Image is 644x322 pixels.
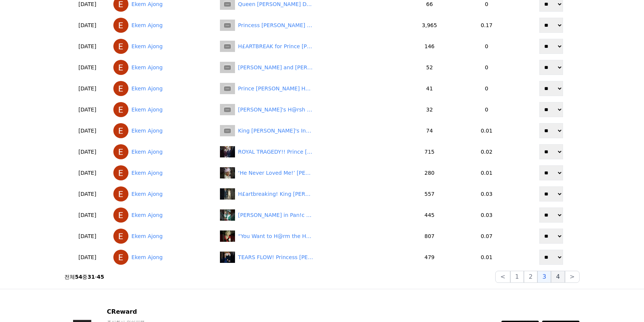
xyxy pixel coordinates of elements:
[450,78,522,99] td: 0
[19,250,32,256] span: Home
[409,162,451,183] td: 280
[113,81,214,96] a: Ekem Ajong
[64,78,110,99] td: [DATE]
[64,141,110,162] td: [DATE]
[113,123,128,138] img: Ekem Ajong
[64,204,110,226] td: [DATE]
[64,120,110,141] td: [DATE]
[113,186,128,201] img: Ekem Ajong
[220,83,235,94] img: Prince William’s H£ARTBREAKING Message Leaves Entire UK in Silence – Royal Family in Deep Gr!ef
[64,247,110,268] td: [DATE]
[87,274,95,280] strong: 31
[220,146,235,157] img: ROYAL TRAGEDY!! Prince William Delivered A H£artbreaking Announcement To The Entire UK
[113,18,128,33] img: Ekem Ajong
[220,252,405,263] a: TEARS FLOW! Princess Catherine Announces SAD NEWS On William's LastMinute Decision After Fan Conc...
[524,271,537,283] button: 2
[113,102,214,117] a: Ekem Ajong
[75,274,82,280] strong: 54
[450,162,522,183] td: 0.01
[220,125,405,136] a: King Charles's Insane Reaction to Camilla's H@tred toward Princess Catherine! King [PERSON_NAME]'...
[238,232,313,240] div: “You Want to H@rm the Heirs!” – King Charles Exposes Camilla’s Scheme to End Royal Lineage
[64,36,110,57] td: [DATE]
[220,209,405,221] a: Catherine in Pan!c After Charles Exposes H£artbreaking Truth Diana Took to the Gr@ve [PERSON_NAME...
[64,183,110,204] td: [DATE]
[409,141,451,162] td: 715
[220,167,235,179] img: ‘He Never Loved Me!’ Camilla’s H£artbreaking Confession After King Charles’s Final Goodbye
[64,99,110,120] td: [DATE]
[220,20,405,31] a: Princess Anne’s SH0CKING Confession—Who She H@TED the Most in the Royal Family! Princess [PERSON_...
[220,209,235,221] img: Catherine in Pan!c After Charles Exposes H£artbreaking Truth Diana Took to the Gr@ve
[238,169,313,177] div: ‘He Never Loved Me!’ Camilla’s H£artbreaking Confession After King Charles’s Final Goodbye
[409,99,451,120] td: 32
[113,39,214,54] a: Ekem Ajong
[113,165,128,180] img: Ekem Ajong
[238,127,313,135] div: King Charles's Insane Reaction to Camilla's H@tred toward Princess Catherine!
[113,39,128,54] img: Ekem Ajong
[238,43,313,50] div: H£ARTBREAK for Prince William and George as dramatic Aston Villa comeback not enough to B£at PSG
[113,102,128,117] img: Ekem Ajong
[450,141,522,162] td: 0.02
[537,271,551,283] button: 3
[220,167,405,179] a: ‘He Never Loved Me!’ Camilla’s H£artbreaking Confession After King Charles’s Final Goodbye ‘He Ne...
[113,18,214,33] a: Ekem Ajong
[450,57,522,78] td: 0
[220,230,235,242] img: “You Want to H@rm the Heirs!” – King Charles Exposes Camilla’s Scheme to End Royal Lineage
[220,188,235,200] img: H£artbreaking! King Charles Urgently Flies to the U.S as Prince Harry and Meghan Are Trapped
[495,271,510,283] button: <
[238,190,313,198] div: H£artbreaking! King Charles Urgently Flies to the U.S as Prince Harry and Meghan Are Trapped
[220,41,405,52] a: H£ARTBREAK for Prince William and George as dramatic Aston Villa comeback not enough to B£at PSG ...
[409,120,451,141] td: 74
[510,271,524,283] button: 1
[238,211,313,219] div: Catherine in Pan!c After Charles Exposes H£artbreaking Truth Diana Took to the Gr@ve
[409,183,451,204] td: 557
[220,41,235,52] img: H£ARTBREAK for Prince William and George as dramatic Aston Villa comeback not enough to B£at PSG
[238,148,313,156] div: ROYAL TRAGEDY!! Prince William Delivered A H£artbreaking Announcement To The Entire UK
[238,85,313,93] div: Prince William’s H£ARTBREAKING Message Leaves Entire UK in Silence – Royal Family in Deep Gr!ef
[113,250,214,265] a: Ekem Ajong
[113,81,128,96] img: Ekem Ajong
[63,250,85,256] span: Messages
[450,183,522,204] td: 0.03
[551,271,565,283] button: 4
[220,20,235,31] img: Princess Anne’s SH0CKING Confession—Who She H@TED the Most in the Royal Family!
[450,99,522,120] td: 0
[113,229,214,244] a: Ekem Ajong
[238,253,313,261] div: TEARS FLOW! Princess Catherine Announces SAD NEWS On William's LastMinute Decision After Fan Concern
[450,15,522,36] td: 0.17
[409,204,451,226] td: 445
[220,83,405,94] a: Prince William’s H£ARTBREAKING Message Leaves Entire UK in Silence – Royal Family in Deep Gr!ef P...
[113,123,214,138] a: Ekem Ajong
[450,36,522,57] td: 0
[409,36,451,57] td: 146
[113,144,214,159] a: Ekem Ajong
[111,250,130,256] span: Settings
[409,57,451,78] td: 52
[220,252,235,263] img: TEARS FLOW! Princess Catherine Announces SAD NEWS On William's LastMinute Decision After Fan Concern
[238,21,313,29] div: Princess Anne’s SH0CKING Confession—Who She H@TED the Most in the Royal Family!
[220,62,235,73] img: William and Kate Cry as Anne Unveils King Charles’ H£artbreaking Farewell Message to the Family
[450,226,522,247] td: 0.07
[409,226,451,247] td: 807
[107,307,239,316] p: CReward
[409,247,451,268] td: 479
[113,229,128,244] img: Ekem Ajong
[450,247,522,268] td: 0.01
[409,78,451,99] td: 41
[220,104,235,115] img: William's H@rsh Edict JUST Revealed About Their Children's Issue, Marked Catherine Return
[220,125,235,136] img: King Charles's Insane Reaction to Camilla's H@tred toward Princess Catherine!
[64,226,110,247] td: [DATE]
[220,104,405,115] a: William's H@rsh Edict JUST Revealed About Their Children's Issue, Marked Catherine Return [PERSON...
[450,120,522,141] td: 0.01
[113,165,214,180] a: Ekem Ajong
[64,273,104,281] p: 전체 중 -
[113,250,128,265] img: Ekem Ajong
[113,60,214,75] a: Ekem Ajong
[64,15,110,36] td: [DATE]
[2,239,50,258] a: Home
[450,204,522,226] td: 0.03
[50,239,97,258] a: Messages
[238,106,313,114] div: William's H@rsh Edict JUST Revealed About Their Children's Issue, Marked Catherine Return
[64,162,110,183] td: [DATE]
[113,208,214,223] a: Ekem Ajong
[220,188,405,200] a: H£artbreaking! King Charles Urgently Flies to the U.S as Prince Harry and Meghan Are Trapped H£ar...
